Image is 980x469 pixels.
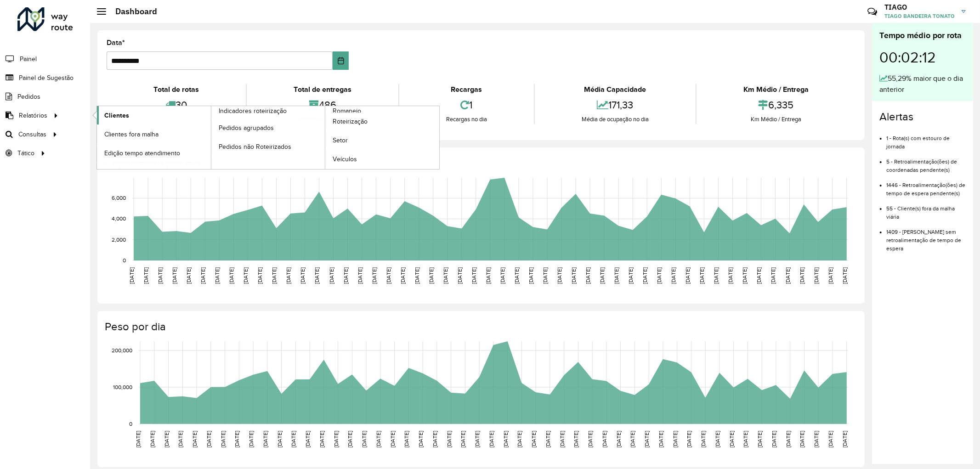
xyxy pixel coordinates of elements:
a: Clientes [97,106,211,124]
text: [DATE] [305,431,311,447]
text: [DATE] [277,431,283,447]
span: Veículos [333,154,357,164]
text: [DATE] [135,431,141,447]
a: Clientes fora malha [97,125,211,143]
text: [DATE] [234,431,240,447]
text: [DATE] [714,267,719,284]
text: 0 [123,257,126,263]
text: [DATE] [285,267,291,284]
text: [DATE] [785,431,791,447]
text: [DATE] [742,267,748,284]
div: Tempo médio por rota [879,29,966,42]
div: 55,29% maior que o dia anterior [879,73,966,95]
text: [DATE] [200,267,206,284]
span: Edição tempo atendimento [104,148,180,158]
a: Roteirização [325,113,439,131]
text: [DATE] [699,267,705,284]
button: Choose Date [333,51,349,70]
span: Setor [333,136,348,145]
text: 2,000 [112,237,126,243]
text: [DATE] [556,267,562,284]
text: [DATE] [670,267,676,284]
text: [DATE] [799,431,805,447]
div: Recargas no dia [402,115,532,124]
div: Total de rotas [109,84,244,95]
div: Recargas [402,84,532,95]
text: [DATE] [143,267,149,284]
text: [DATE] [757,431,763,447]
span: TIAGO BANDEIRA TONATO [884,12,955,20]
text: [DATE] [192,431,198,447]
h2: Dashboard [106,6,157,17]
text: [DATE] [206,431,212,447]
span: Pedidos [17,92,40,102]
text: [DATE] [357,267,363,284]
text: [DATE] [517,431,523,447]
text: [DATE] [531,431,537,447]
div: 00:02:12 [879,42,966,73]
div: Média de ocupação no dia [537,115,693,124]
a: Contato Rápido [862,2,882,22]
a: Pedidos não Roteirizados [211,137,325,156]
text: [DATE] [418,431,424,447]
span: Pedidos agrupados [219,123,274,133]
div: Km Médio / Entrega [699,115,853,124]
text: 200,000 [112,347,132,353]
text: [DATE] [571,267,577,284]
span: Pedidos não Roteirizados [219,142,291,152]
text: [DATE] [428,267,434,284]
a: Indicadores roteirização [97,106,325,169]
text: [DATE] [129,267,135,284]
text: [DATE] [842,267,848,284]
div: Média Capacidade [537,84,693,95]
text: [DATE] [471,267,477,284]
text: [DATE] [403,431,409,447]
text: [DATE] [149,431,155,447]
text: [DATE] [545,431,551,447]
li: 55 - Cliente(s) fora da malha viária [886,198,966,221]
text: [DATE] [616,431,622,447]
div: 486 [249,95,396,115]
span: Romaneio [333,106,361,116]
text: [DATE] [601,431,607,447]
text: [DATE] [347,431,353,447]
h4: Alertas [879,110,966,124]
span: Clientes fora malha [104,130,159,139]
span: Tático [17,148,34,158]
text: [DATE] [329,267,334,284]
div: Total de entregas [249,84,396,95]
div: 171,33 [537,95,693,115]
text: [DATE] [371,267,377,284]
text: 4,000 [112,216,126,222]
text: [DATE] [442,267,448,284]
div: 30 [109,95,244,115]
text: [DATE] [290,431,296,447]
text: [DATE] [813,267,819,284]
text: [DATE] [528,267,534,284]
span: Indicadores roteirização [219,106,287,116]
span: Roteirização [333,117,368,126]
text: [DATE] [842,431,848,447]
li: 1446 - Retroalimentação(ões) de tempo de espera pendente(s) [886,174,966,198]
text: [DATE] [613,267,619,284]
text: [DATE] [314,267,320,284]
h4: Capacidade por dia [105,157,855,170]
text: [DATE] [257,267,263,284]
text: [DATE] [799,267,805,284]
a: Veículos [325,150,439,169]
text: [DATE] [542,267,548,284]
text: [DATE] [644,431,650,447]
text: [DATE] [813,431,819,447]
li: 5 - Retroalimentação(ões) de coordenadas pendente(s) [886,151,966,174]
span: Consultas [18,130,46,139]
label: Data [107,37,125,48]
text: [DATE] [248,431,254,447]
text: [DATE] [756,267,762,284]
text: [DATE] [728,267,734,284]
span: Relatórios [19,111,47,120]
text: [DATE] [656,267,662,284]
span: Clientes [104,111,129,120]
div: 1 [402,95,532,115]
text: [DATE] [460,431,466,447]
text: [DATE] [361,431,367,447]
